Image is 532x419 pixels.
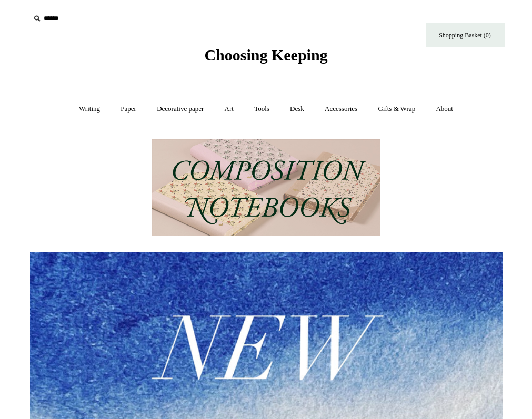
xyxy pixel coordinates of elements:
a: Art [215,95,243,123]
a: Shopping Basket (0) [426,23,505,47]
a: Decorative paper [147,95,213,123]
a: Desk [280,95,314,123]
a: Paper [111,95,146,123]
a: Tools [245,95,279,123]
a: Accessories [315,95,367,123]
a: Writing [69,95,109,123]
span: Choosing Keeping [204,46,327,64]
a: Gifts & Wrap [368,95,425,123]
a: Choosing Keeping [204,55,327,62]
a: About [426,95,463,123]
img: 202302 Composition ledgers.jpg__PID:69722ee6-fa44-49dd-a067-31375e5d54ec [152,139,380,237]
